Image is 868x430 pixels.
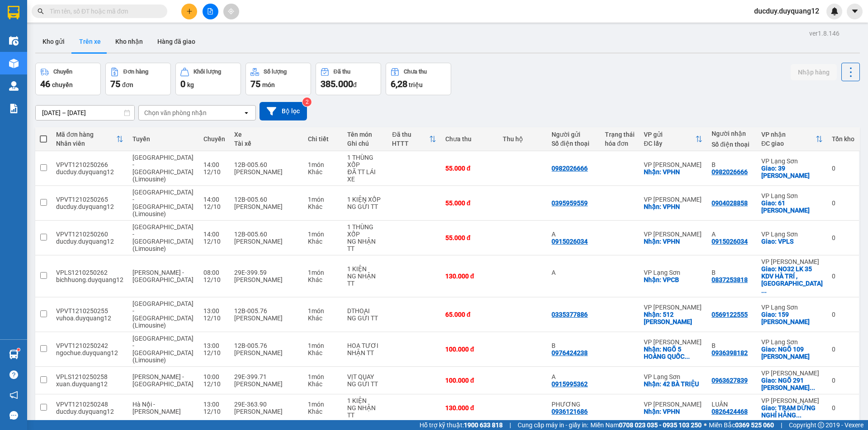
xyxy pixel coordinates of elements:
div: DTHOAI [347,307,383,314]
div: Thu hộ [503,135,542,143]
sup: 1 [17,348,20,351]
div: Nhận: NGÕ 5 HOÀNG QUỐC VIỆT,CẦU GIẤY,HÀ NỘI [644,346,703,360]
div: 10:00 [203,373,225,380]
span: [PERSON_NAME] - [GEOGRAPHIC_DATA] [132,269,193,283]
div: VP [PERSON_NAME] [761,258,823,265]
span: món [262,81,275,88]
th: Toggle SortBy [387,127,441,151]
div: VPLS1210250258 [56,373,123,380]
div: 0982026666 [552,165,588,172]
div: 12B-005.76 [234,342,299,349]
div: Xe [234,131,299,138]
div: 0 [832,273,854,280]
strong: 0708 023 035 - 0935 103 250 [619,421,702,429]
div: Tài xế [234,140,299,147]
button: Trên xe [72,31,108,52]
span: plus [186,8,193,14]
button: file-add [203,4,218,19]
div: Chọn văn phòng nhận [144,108,207,117]
div: Khác [308,314,338,322]
span: triệu [409,81,423,88]
div: VP nhận [761,131,816,138]
div: NHẬN TT [347,349,383,356]
div: 12B-005.76 [234,307,299,314]
div: NG GỬI TT [347,314,383,322]
div: 0963627839 [712,377,748,384]
div: ducduy.duyquang12 [56,203,123,210]
div: 0395959559 [552,199,588,207]
div: 0569122555 [712,311,748,318]
div: Nhận: VPHN [644,408,703,415]
span: [GEOGRAPHIC_DATA] - [GEOGRAPHIC_DATA] (Limousine) [132,223,193,252]
span: 75 [250,79,260,89]
div: 0976424238 [552,349,588,356]
div: 1 món [308,161,338,168]
div: 0 [832,165,854,172]
input: Select a date range. [36,106,134,120]
div: 55.000 đ [445,199,494,207]
div: VP [PERSON_NAME] [644,338,703,346]
span: 6,28 [391,79,407,89]
div: VP [PERSON_NAME] [761,370,823,377]
span: Hỗ trợ kỹ thuật: [420,420,503,430]
div: A [552,269,596,276]
div: 12/10 [203,203,225,210]
div: 1 món [308,269,338,276]
div: B [712,342,752,349]
div: 12/10 [203,349,225,356]
span: file-add [207,8,213,14]
div: 1 THÙNG XỐP [347,154,383,168]
div: NG NHẬN TT [347,404,383,419]
span: kg [187,81,194,88]
div: Nhân viên [56,140,116,147]
span: đ [353,81,357,88]
div: Nhận: VPHN [644,238,703,245]
span: ... [761,287,767,294]
span: message [9,411,18,420]
div: [PERSON_NAME] [234,408,299,415]
span: notification [9,391,18,399]
span: copyright [818,422,824,428]
div: 100.000 đ [445,377,494,384]
div: VPVT1210250260 [56,231,123,238]
div: vuhoa.duyquang12 [56,314,123,322]
div: [PERSON_NAME] [234,380,299,388]
div: Người gửi [552,131,596,138]
div: Đã thu [334,69,350,75]
div: Khác [308,380,338,388]
div: Đơn hàng [123,69,148,75]
div: 12B-005.60 [234,161,299,168]
div: VPVT1210250266 [56,161,123,168]
div: VỊT QUAY [347,373,383,380]
div: Khối lượng [193,69,221,75]
div: VP [PERSON_NAME] [644,231,703,238]
div: HTTT [392,140,429,147]
input: Tìm tên, số ĐT hoặc mã đơn [50,6,156,16]
span: đơn [122,81,133,88]
img: logo-vxr [8,6,19,19]
button: Hàng đã giao [150,31,203,52]
span: ... [796,412,802,419]
div: B [712,269,752,276]
div: ducduy.duyquang12 [56,168,123,176]
span: [GEOGRAPHIC_DATA] - [GEOGRAPHIC_DATA] (Limousine) [132,189,193,217]
div: NG NHẬN TT [347,238,383,252]
div: 0 [832,311,854,318]
div: ĐC giao [761,140,816,147]
span: chuyến [52,81,73,88]
div: VPVT1210250265 [56,196,123,203]
div: 0915026034 [552,238,588,245]
div: [PERSON_NAME] [234,276,299,283]
button: Bộ lọc [259,102,307,120]
div: 13:00 [203,342,225,349]
div: 100.000 đ [445,346,494,353]
div: 65.000 đ [445,311,494,318]
div: NG GỬI TT [347,380,383,388]
div: 12/10 [203,314,225,322]
div: 0915995362 [552,380,588,388]
strong: 0369 525 060 [735,421,774,429]
div: Tồn kho [832,135,854,143]
span: 75 [110,79,120,89]
div: 0936398182 [712,349,748,356]
button: Kho gửi [35,31,72,52]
